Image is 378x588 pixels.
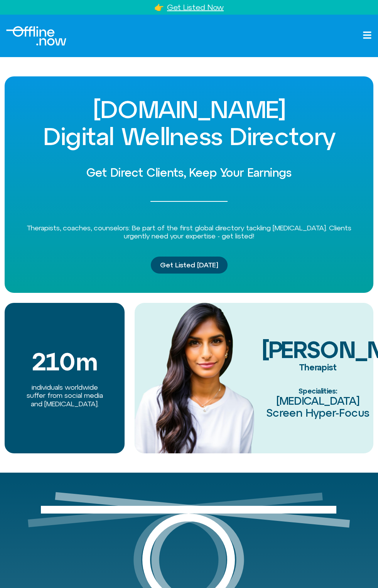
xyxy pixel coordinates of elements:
span: Get Listed [DATE] [160,261,218,269]
img: offline.now [6,26,66,46]
span: Therapist [299,362,337,372]
h1: [DOMAIN_NAME] Digital Wellness Directory [24,96,354,150]
h2: Get Direct Clients, Keep Your Earnings [24,166,354,179]
span: 210 [31,348,76,375]
span: individuals worldwide suffer from social media and [MEDICAL_DATA]. [27,383,103,408]
span: Therapists, coaches, counselors: Be part of the first global directory tackling [MEDICAL_DATA]. C... [27,224,351,240]
span: Specialities: [299,387,337,395]
span: m [76,348,98,375]
a: Get Listed [DATE] [151,257,228,274]
a: 👉 [154,3,164,12]
div: Logo [6,26,66,46]
a: Get Listed Now [167,3,224,12]
span: [MEDICAL_DATA] Screen Hyper-Focus [266,395,369,419]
